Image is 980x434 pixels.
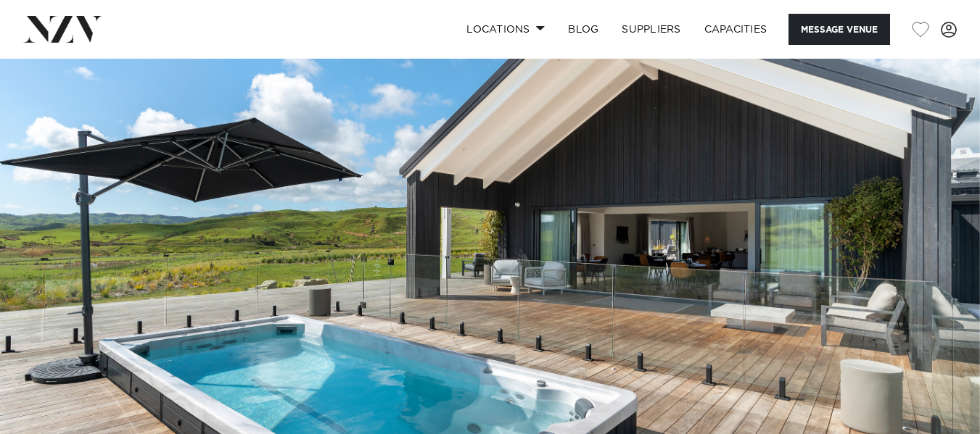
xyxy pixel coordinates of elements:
a: BLOG [556,14,610,45]
a: Capacities [693,14,779,45]
button: Message Venue [788,14,890,45]
a: SUPPLIERS [610,14,692,45]
img: nzv-logo.png [23,16,102,42]
a: Locations [455,14,556,45]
